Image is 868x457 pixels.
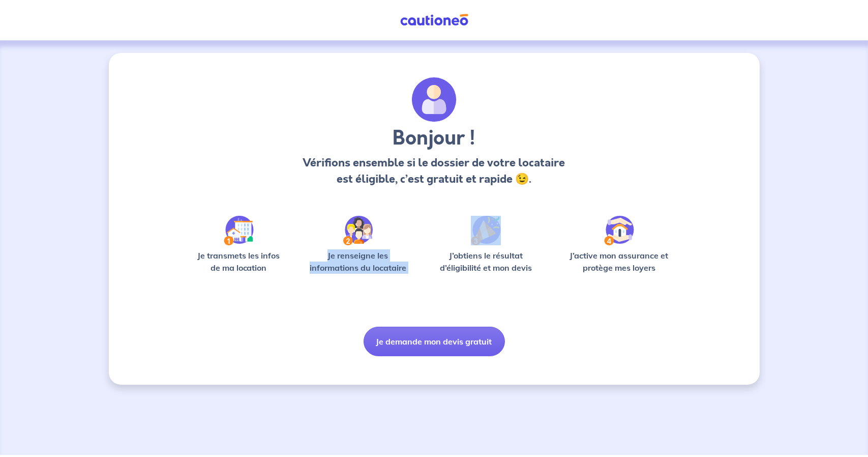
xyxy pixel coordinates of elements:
img: archivate [412,77,457,122]
button: Je demande mon devis gratuit [364,327,505,356]
p: J’active mon assurance et protège mes loyers [560,249,678,274]
p: Je renseigne les informations du locataire [304,249,413,274]
img: /static/90a569abe86eec82015bcaae536bd8e6/Step-1.svg [224,216,254,245]
img: /static/c0a346edaed446bb123850d2d04ad552/Step-2.svg [343,216,373,245]
p: J’obtiens le résultat d’éligibilité et mon devis [429,249,544,274]
h3: Bonjour ! [300,126,568,151]
p: Vérifions ensemble si le dossier de votre locataire est éligible, c’est gratuit et rapide 😉. [300,155,568,187]
img: /static/bfff1cf634d835d9112899e6a3df1a5d/Step-4.svg [604,216,634,245]
img: /static/f3e743aab9439237c3e2196e4328bba9/Step-3.svg [471,216,501,245]
p: Je transmets les infos de ma location [190,249,287,274]
img: Cautioneo [396,14,472,26]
